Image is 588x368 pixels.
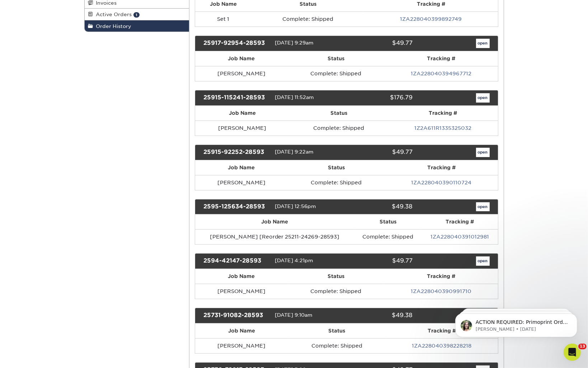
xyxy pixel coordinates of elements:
th: Status [288,324,386,338]
th: Tracking # [422,214,498,229]
td: Complete: Shipped [288,175,385,190]
td: [PERSON_NAME] [195,121,289,136]
th: Job Name [195,214,354,229]
div: 2594-42147-28593 [198,256,275,266]
a: 1ZA228040399892749 [400,16,462,22]
td: Set 1 [195,11,251,27]
a: open [476,93,490,103]
span: [DATE] 11:52am [275,94,314,100]
div: $176.79 [341,93,418,103]
div: $49.77 [341,148,418,157]
span: [DATE] 12:56pm [275,203,316,209]
td: [PERSON_NAME] [195,338,288,353]
th: Status [288,160,385,175]
span: [DATE] 9:10am [275,312,312,318]
span: [DATE] 9:22am [275,149,314,155]
a: 1ZA228040390110724 [411,180,471,185]
a: Order History [85,20,189,32]
td: Complete: Shipped [251,11,364,27]
td: Complete: Shipped [289,121,388,136]
td: [PERSON_NAME] [195,284,287,299]
th: Tracking # [388,106,498,121]
a: open [476,148,490,157]
div: 25915-92252-28593 [198,148,275,157]
div: $49.77 [341,256,418,266]
th: Status [287,51,385,66]
div: $49.77 [341,39,418,48]
a: 1ZA228040390991710 [411,288,471,294]
th: Status [289,106,388,121]
td: Complete: Shipped [288,338,386,353]
a: 1Z2A611R1335325032 [414,125,471,131]
a: open [476,202,490,212]
th: Job Name [195,324,288,338]
td: Complete: Shipped [287,66,385,81]
span: Active Orders [93,11,132,17]
a: open [476,39,490,48]
span: 1 [133,12,140,18]
th: Job Name [195,160,288,175]
td: Complete: Shipped [354,229,422,244]
th: Tracking # [385,51,498,66]
div: 25915-115241-28593 [198,93,275,103]
a: 1ZA228040394967712 [411,71,471,76]
a: Active Orders 1 [85,9,189,20]
a: 1ZA228040391012981 [431,234,489,240]
td: [PERSON_NAME] [195,175,288,190]
td: Complete: Shipped [287,284,385,299]
div: 25917-92954-28593 [198,39,275,48]
th: Job Name [195,51,287,66]
iframe: Intercom notifications message [444,298,588,349]
div: $49.38 [341,202,418,212]
span: 13 [578,344,587,349]
th: Tracking # [385,269,498,284]
th: Job Name [195,269,287,284]
td: [PERSON_NAME] [195,66,287,81]
th: Tracking # [386,324,498,338]
div: 25731-91082-28593 [198,311,275,320]
th: Status [354,214,422,229]
div: 2595-125634-28593 [198,202,275,212]
th: Job Name [195,106,289,121]
span: [DATE] 9:29am [275,40,314,46]
div: $49.38 [341,311,418,320]
td: [PERSON_NAME] [Reorder 25211-24269-28593] [195,229,354,244]
th: Tracking # [385,160,498,175]
span: Order History [93,23,132,29]
span: [DATE] 4:21pm [275,258,313,264]
iframe: Intercom live chat [564,344,581,361]
th: Status [287,269,385,284]
a: open [476,256,490,266]
a: 1ZA228040398228218 [412,343,471,349]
